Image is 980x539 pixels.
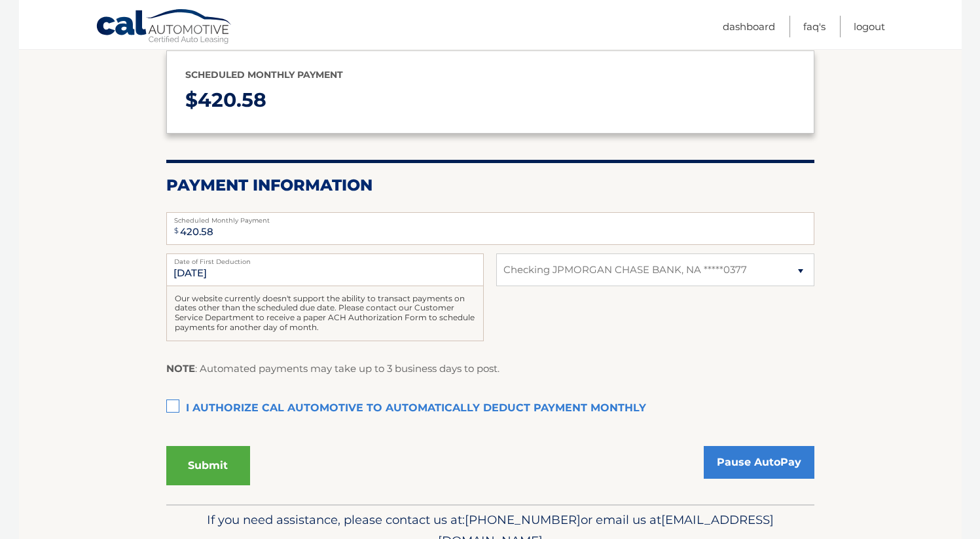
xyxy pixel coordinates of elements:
span: [PHONE_NUMBER] [465,512,581,527]
label: Date of First Deduction [166,253,484,264]
label: Scheduled Monthly Payment [166,212,814,223]
label: I authorize cal automotive to automatically deduct payment monthly [166,396,814,422]
p: Scheduled monthly payment [185,67,795,83]
span: $ [170,216,183,246]
a: FAQ's [803,16,826,37]
input: Payment Date [166,253,484,286]
a: Cal Automotive [96,9,233,46]
p: : Automated payments may take up to 3 business days to post. [166,360,499,377]
h2: Payment Information [166,176,814,195]
p: $ [185,83,795,118]
strong: NOTE [166,362,195,375]
input: Payment Amount [166,212,814,245]
span: 420.58 [198,88,266,112]
a: Pause AutoPay [704,446,814,479]
a: Dashboard [723,16,775,37]
a: Logout [854,16,885,37]
button: Submit [166,446,250,485]
div: Our website currently doesn't support the ability to transact payments on dates other than the sc... [166,286,484,341]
